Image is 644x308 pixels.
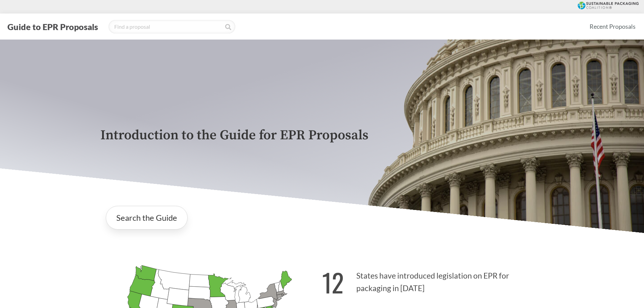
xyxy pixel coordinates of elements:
[109,20,235,33] input: Find a proposal
[5,21,100,32] button: Guide to EPR Proposals
[322,263,344,301] strong: 12
[106,206,188,230] a: Search the Guide
[322,259,544,301] p: States have introduced legislation on EPR for packaging in [DATE]
[100,128,544,143] p: Introduction to the Guide for EPR Proposals
[587,19,639,34] a: Recent Proposals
